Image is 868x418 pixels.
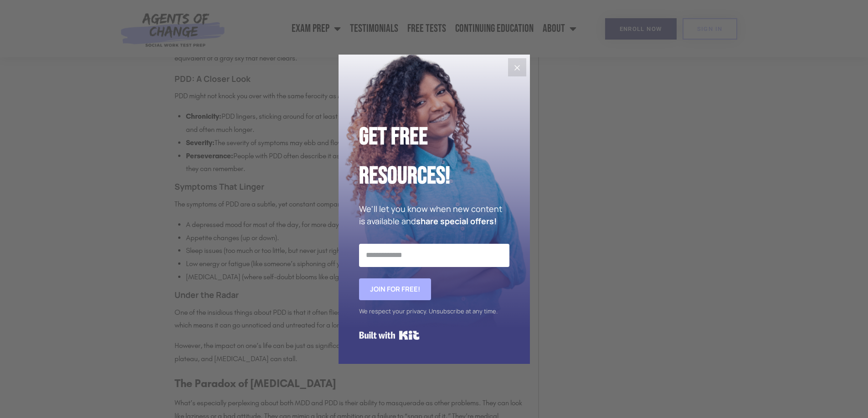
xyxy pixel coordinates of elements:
p: We'll let you know when new content is available and [359,203,509,227]
strong: share special offers! [416,216,497,227]
input: Email Address [359,244,509,267]
button: Join for FREE! [359,278,431,300]
h2: Get Free Resources! [359,117,509,196]
div: We respect your privacy. Unsubscribe at any time. [359,305,509,318]
button: Close [508,58,526,76]
a: Built with Kit [359,327,420,343]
